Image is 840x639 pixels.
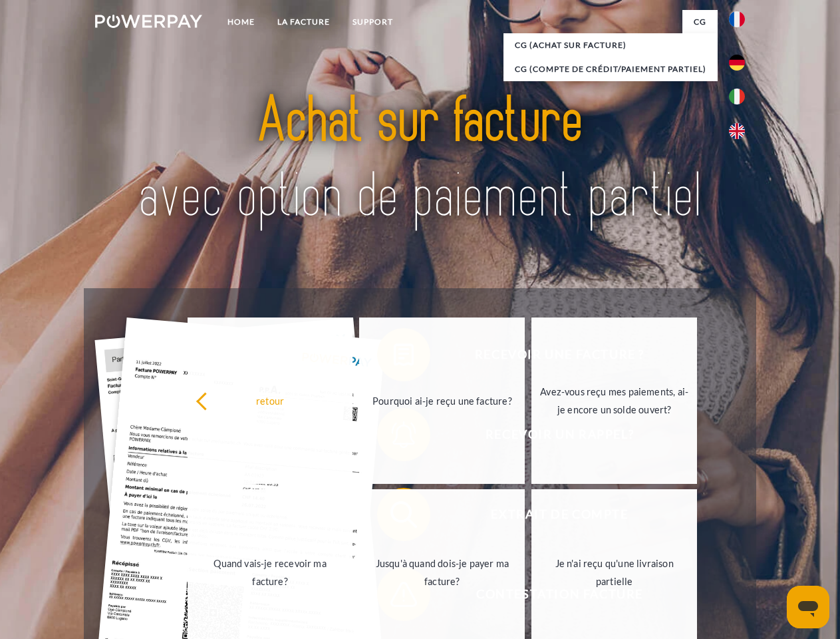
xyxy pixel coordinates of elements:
a: CG (achat sur facture) [503,33,718,57]
a: Support [341,10,404,34]
div: Quand vais-je recevoir ma facture? [196,554,345,590]
img: de [729,55,745,71]
img: it [729,89,745,105]
img: en [729,123,745,139]
a: Avez-vous reçu mes paiements, ai-je encore un solde ouvert? [531,318,697,484]
a: Home [216,10,266,34]
a: CG (Compte de crédit/paiement partiel) [503,57,718,81]
img: logo-powerpay-white.svg [95,15,202,28]
a: CG [682,10,718,34]
div: Jusqu'à quand dois-je payer ma facture? [367,554,517,590]
div: Avez-vous reçu mes paiements, ai-je encore un solde ouvert? [539,383,689,419]
div: Je n'ai reçu qu'une livraison partielle [539,554,689,590]
img: fr [729,11,745,27]
div: retour [196,391,345,409]
a: LA FACTURE [266,10,341,34]
iframe: Bouton de lancement de la fenêtre de messagerie [787,586,829,628]
img: title-powerpay_fr.svg [127,64,713,255]
div: Pourquoi ai-je reçu une facture? [367,391,517,409]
